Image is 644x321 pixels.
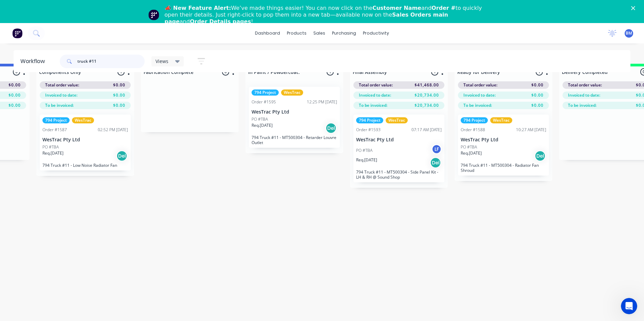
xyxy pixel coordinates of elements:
div: Order #1587 [42,127,67,133]
p: Req. [DATE] [252,122,273,128]
div: Order #1593 [356,127,381,133]
span: $0.00 [113,92,125,98]
div: Workflow [20,57,48,65]
div: Del [535,151,546,161]
div: 794 Project [356,117,383,123]
span: Views [155,58,168,65]
p: Req. [DATE] [356,157,377,163]
p: PO #TBA [252,116,268,122]
div: purchasing [329,28,360,38]
img: Factory [12,28,22,38]
span: $0.00 [531,92,544,98]
span: $0.00 [8,92,21,98]
span: Invoiced to date: [45,92,77,98]
p: WesTrac Pty Ltd [356,137,442,143]
div: sales [310,28,329,38]
span: Total order value: [45,82,79,88]
div: WesTrac [490,117,512,123]
iframe: Intercom live chat [621,298,637,314]
div: 794 ProjectWesTracOrder #159307:17 AM [DATE]WesTrac Pty LtdPO #TBALFReq.[DATE]Del794 Truck #11 - ... [353,115,444,182]
p: 794 Truck #11 - MT500304 - Retarder Louvre Outlet [252,135,337,145]
input: Search for orders... [77,55,145,68]
span: BM [626,30,632,36]
div: 794 Project [461,117,488,123]
div: Del [326,123,336,134]
p: PO #TBA [461,144,477,150]
span: Invoiced to date: [359,92,391,98]
span: Total order value: [463,82,497,88]
div: productivity [360,28,392,38]
span: $20,734.00 [415,102,439,108]
p: Req. [DATE] [461,150,482,156]
b: Sales Orders main page [165,12,448,25]
span: Invoiced to date: [568,92,600,98]
span: Invoiced to date: [463,92,496,98]
div: 794 ProjectWesTracOrder #158810:27 AM [DATE]WesTrac Pty LtdPO #TBAReq.[DATE]Del794 Truck #11 - MT... [458,115,549,176]
p: WesTrac Pty Ltd [252,109,337,115]
span: To be invoiced: [568,102,596,108]
a: dashboard [252,28,283,38]
span: To be invoiced: [359,102,387,108]
p: 794 Truck #11 - MT500304 - Side Panel Kit - LH & RH @ Sound Shop [356,169,442,180]
div: 794 Project [252,89,279,96]
p: 794 Truck #11 - MT500304 - Radiator Fan Shroud [461,163,546,173]
div: 07:17 AM [DATE] [411,127,442,133]
span: To be invoiced: [463,102,492,108]
p: PO #TBA [42,144,59,150]
span: $0.00 [531,102,544,108]
p: PO #TBA [356,147,372,154]
p: Req. [DATE] [42,150,63,156]
div: WesTrac [72,117,94,123]
div: 794 Project [42,117,70,123]
div: 02:52 PM [DATE] [98,127,128,133]
b: Order Details pages [190,18,251,25]
div: Order #1595 [252,99,276,105]
div: LF [431,144,442,154]
p: WesTrac Pty Ltd [42,137,128,143]
div: 794 ProjectWesTracOrder #159512:25 PM [DATE]WesTrac Pty LtdPO #TBAReq.[DATE]Del794 Truck #11 - MT... [249,87,340,148]
p: WesTrac Pty Ltd [461,137,546,143]
span: $41,468.00 [415,82,439,88]
b: Customer Name [372,5,421,11]
div: WesTrac [281,89,303,96]
span: $0.00 [531,82,544,88]
div: Del [116,151,127,161]
span: $20,734.00 [415,92,439,98]
span: $0.00 [8,102,21,108]
div: Close [631,6,638,10]
span: $0.00 [113,82,125,88]
div: Order #1588 [461,127,485,133]
span: To be invoiced: [45,102,74,108]
span: $0.00 [8,82,21,88]
b: 📣 New Feature Alert: [165,5,231,11]
div: products [283,28,310,38]
div: 794 ProjectWesTracOrder #158702:52 PM [DATE]WesTrac Pty LtdPO #TBAReq.[DATE]Del794 Truck #11 - Lo... [40,115,131,170]
span: $0.00 [113,102,125,108]
img: Profile image for Team [148,9,159,20]
div: Del [430,157,441,168]
span: Total order value: [568,82,602,88]
div: We’ve made things easier! You can now click on the and to quickly open their details. Just right-... [165,5,485,25]
div: 12:25 PM [DATE] [307,99,337,105]
div: 10:27 AM [DATE] [516,127,546,133]
span: Total order value: [359,82,393,88]
p: 794 Truck #11 - Low Noise Radiator Fan [42,163,128,168]
b: Order # [431,5,456,11]
div: WesTrac [386,117,408,123]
